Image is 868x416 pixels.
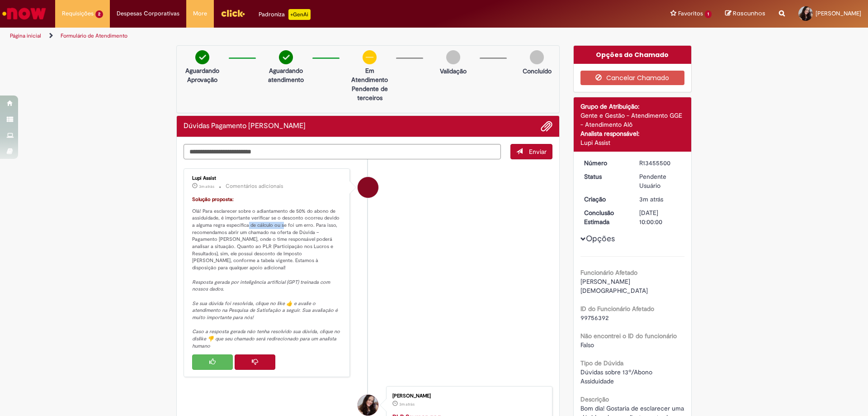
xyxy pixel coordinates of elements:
a: Página inicial [10,32,41,39]
div: Lupi Assist [358,177,378,198]
a: Formulário de Atendimento [61,32,127,39]
div: [PERSON_NAME] [392,393,543,399]
b: Tipo de Dúvida [580,359,623,367]
ul: Trilhas de página [7,28,572,44]
img: ServiceNow [1,5,47,23]
div: Pendente Usuário [639,172,681,190]
img: check-circle-green.png [279,50,293,64]
p: Em Atendimento [348,66,392,84]
font: Solução proposta: [192,196,234,203]
span: Favoritos [678,9,703,18]
div: Analista responsável: [580,129,685,138]
span: Requisições [62,9,94,18]
b: Não encontrei o ID do funcionário [580,332,677,340]
img: circle-minus.png [363,50,377,64]
time: 28/08/2025 07:42:16 [399,402,415,407]
a: Rascunhos [725,10,765,18]
p: Olá! Para esclarecer sobre o adiantamento de 50% do abono de assiduidade, é importante verificar ... [192,196,343,350]
span: [PERSON_NAME][DEMOGRAPHIC_DATA] [580,277,648,295]
span: 2 [95,10,103,18]
b: Funcionário Afetado [580,268,637,277]
dt: Número [577,158,633,167]
span: 3m atrás [199,184,214,189]
p: Concluído [523,67,552,76]
dt: Conclusão Estimada [577,208,633,226]
img: img-circle-grey.png [446,50,460,64]
button: Cancelar Chamado [580,71,685,85]
span: 3m atrás [639,195,663,203]
textarea: Digite sua mensagem aqui... [184,144,501,159]
b: Descrição [580,395,609,403]
div: Lupi Assist [580,138,685,147]
div: Opções do Chamado [574,46,692,64]
h2: Dúvidas Pagamento de Salário Histórico de tíquete [184,122,306,130]
img: click_logo_yellow_360x200.png [221,6,245,20]
span: 3m atrás [399,402,415,407]
div: R13455500 [639,158,681,167]
button: Enviar [510,144,552,159]
div: Debora Maria Nascimento da Costa [358,395,378,416]
div: Gente e Gestão - Atendimento GGE - Atendimento Alô [580,111,685,129]
time: 28/08/2025 07:42:29 [639,195,663,203]
div: Grupo de Atribuição: [580,102,685,111]
dt: Status [577,172,633,181]
span: [PERSON_NAME] [816,10,861,17]
dt: Criação [577,195,633,204]
p: Pendente de terceiros [348,84,392,102]
p: Validação [440,67,467,76]
div: 28/08/2025 07:42:29 [639,195,681,204]
button: Adicionar anexos [541,120,552,132]
div: Padroniza [259,9,311,20]
span: Despesas Corporativas [117,9,179,18]
span: More [193,9,207,18]
p: +GenAi [288,9,311,20]
span: Enviar [529,148,547,156]
span: Dúvidas sobre 13º/Abono Assiduidade [580,368,654,385]
small: Comentários adicionais [226,182,283,190]
span: 1 [705,10,712,18]
span: Rascunhos [733,9,765,18]
img: check-circle-green.png [195,50,209,64]
em: Resposta gerada por inteligência artificial (GPT) treinada com nossos dados. Se sua dúvida foi re... [192,279,341,349]
span: Falso [580,341,594,349]
div: Lupi Assist [192,176,343,181]
div: [DATE] 10:00:00 [639,208,681,226]
p: Aguardando atendimento [264,66,308,84]
img: img-circle-grey.png [530,50,544,64]
b: ID do Funcionário Afetado [580,305,654,313]
p: Aguardando Aprovação [180,66,224,84]
time: 28/08/2025 07:42:36 [199,184,214,189]
span: 99756392 [580,314,609,322]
